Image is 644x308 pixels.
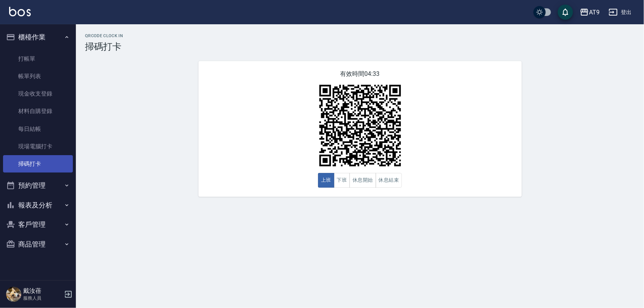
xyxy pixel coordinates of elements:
button: 櫃檯作業 [3,27,73,47]
div: AT9 [589,8,600,17]
a: 現場電腦打卡 [3,138,73,155]
a: 打帳單 [3,50,73,68]
button: 登出 [606,5,635,19]
p: 服務人員 [23,295,62,302]
button: 報表及分析 [3,195,73,215]
a: 帳單列表 [3,68,73,85]
button: 休息結束 [376,173,402,188]
button: 下班 [334,173,350,188]
a: 材料自購登錄 [3,102,73,120]
div: 有效時間 04:33 [198,61,522,197]
button: 客戶管理 [3,215,73,234]
button: save [558,5,573,20]
button: 商品管理 [3,234,73,254]
button: AT9 [577,5,603,20]
a: 現金收支登錄 [3,85,73,102]
button: 預約管理 [3,176,73,195]
img: Logo [9,7,31,16]
button: 上班 [318,173,334,188]
h3: 掃碼打卡 [85,41,635,52]
img: Person [6,287,21,302]
a: 掃碼打卡 [3,155,73,173]
a: 每日結帳 [3,120,73,138]
h5: 戴汝蓓 [23,287,62,295]
h2: QRcode Clock In [85,33,635,38]
button: 休息開始 [350,173,376,188]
